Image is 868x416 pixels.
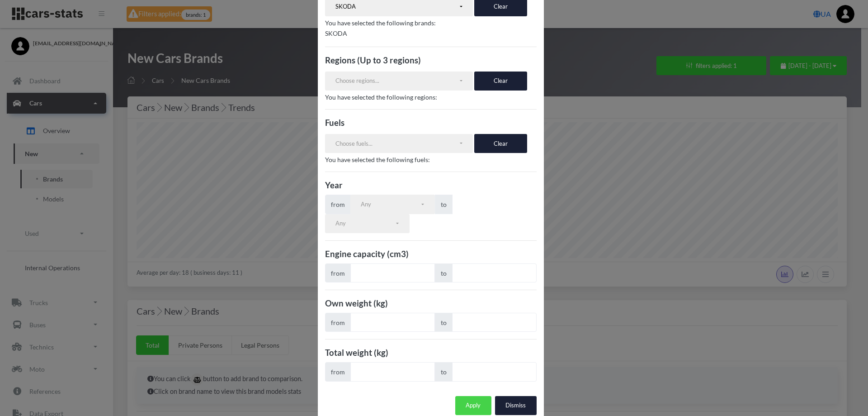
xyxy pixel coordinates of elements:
b: Engine capacity (cm3) [325,249,409,259]
span: from [325,195,351,214]
span: to [435,362,453,381]
button: Any [350,195,435,214]
span: from [325,263,351,282]
b: Regions (Up to 3 regions) [325,55,421,65]
span: to [435,313,453,332]
button: Clear [474,134,527,153]
span: to [435,263,453,282]
div: Any [335,219,395,228]
button: Choose fuels... [325,134,473,153]
div: Choose regions... [335,77,458,86]
div: Any [361,200,420,209]
span: You have selected the following fuels: [325,156,430,163]
button: Clear [474,72,527,91]
span: from [325,313,351,332]
button: Any [325,214,410,233]
div: Choose fuels... [335,139,458,148]
button: Choose regions... [325,72,473,91]
b: Fuels [325,118,344,128]
span: You have selected the following regions: [325,93,437,101]
button: Apply [455,396,491,415]
b: Year [325,180,343,190]
button: Dismiss [495,396,537,415]
p: SKODA [325,28,537,39]
span: to [435,195,453,214]
span: from [325,362,351,381]
b: Total weight (kg) [325,348,388,358]
b: Own weight (kg) [325,298,388,308]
